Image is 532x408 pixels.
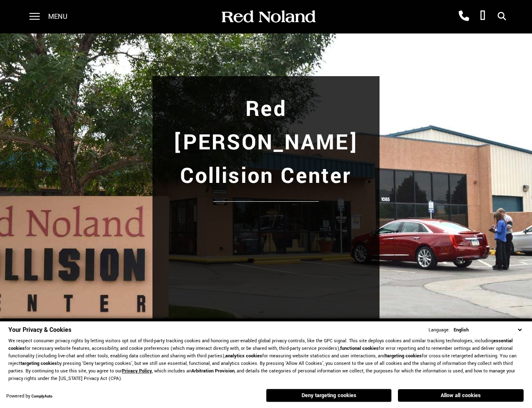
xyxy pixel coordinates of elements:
button: Deny targeting cookies [266,389,392,402]
select: Language Select [452,326,524,334]
button: Allow all cookies [398,389,524,402]
div: Powered by [6,394,52,399]
p: We respect consumer privacy rights by letting visitors opt out of third-party tracking cookies an... [8,337,524,382]
strong: targeting cookies [385,353,422,359]
img: Red Noland Auto Group [220,10,316,24]
strong: analytics cookies [225,353,262,359]
h1: Red [PERSON_NAME] Collision Center [160,92,372,193]
a: Privacy Policy [122,368,152,374]
span: Your Privacy & Cookies [8,326,71,334]
strong: Arbitration Provision [191,368,235,374]
strong: functional cookies [340,345,379,352]
a: ComplyAuto [31,394,52,399]
strong: targeting cookies [21,360,57,367]
div: Language: [429,328,450,333]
